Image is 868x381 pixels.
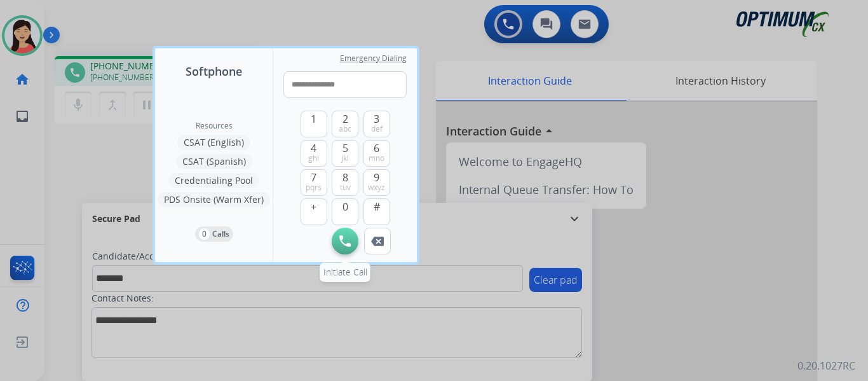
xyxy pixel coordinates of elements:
button: 5jkl [332,140,358,167]
button: 9wxyz [363,169,390,196]
img: call-button [339,235,351,247]
button: 6mno [363,140,390,167]
button: CSAT (English) [177,135,250,150]
span: def [371,124,383,134]
span: ghi [308,153,319,163]
p: 0 [199,228,210,240]
span: tuv [340,183,351,193]
button: Initiate Call [332,228,358,254]
span: pqrs [306,183,322,193]
span: 1 [311,111,316,127]
span: abc [339,124,351,134]
button: 7pqrs [301,169,327,196]
button: + [301,198,327,225]
span: 0 [342,199,348,214]
span: 4 [311,141,316,156]
span: mno [369,153,384,163]
span: 5 [342,141,348,156]
button: 1 [301,111,327,137]
button: Credentialing Pool [168,173,259,188]
span: # [374,199,380,214]
button: 8tuv [332,169,358,196]
span: Emergency Dialing [340,53,407,64]
span: 8 [342,170,348,185]
button: PDS Onsite (Warm Xfer) [158,192,270,207]
button: # [363,198,390,225]
span: 2 [342,111,348,127]
button: 0Calls [195,226,233,242]
span: 3 [374,111,379,127]
span: Initiate Call [323,266,367,278]
span: 7 [311,170,316,185]
span: Resources [196,121,233,131]
span: + [311,199,316,214]
button: 3def [363,111,390,137]
img: call-button [371,237,384,246]
span: jkl [341,153,349,163]
span: wxyz [368,183,385,193]
p: Calls [212,228,229,240]
button: CSAT (Spanish) [176,154,252,169]
p: 0.20.1027RC [797,358,855,373]
span: Softphone [186,62,242,80]
button: 4ghi [301,140,327,167]
span: 6 [374,141,379,156]
button: 2abc [332,111,358,137]
span: 9 [374,170,379,185]
button: 0 [332,198,358,225]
